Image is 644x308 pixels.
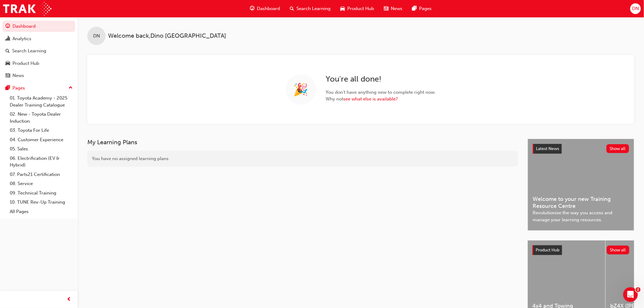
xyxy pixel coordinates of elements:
[7,207,75,216] a: All Pages
[87,151,518,167] div: You have no assigned learning plans
[7,188,75,198] a: 09. Technical Training
[528,139,634,231] a: Latest NewsShow allWelcome to your new Training Resource CentreRevolutionise the way you access a...
[7,179,75,188] a: 08. Service
[326,74,436,84] h2: You ' re all done!
[336,2,379,15] a: car-iconProduct Hub
[533,245,629,255] a: Product HubShow all
[326,89,436,96] span: You don ' t have anything new to complete right now.
[7,110,75,126] a: 02. New - Toyota Dealer Induction
[290,5,294,12] span: search-icon
[12,47,46,54] div: Search Learning
[297,5,331,12] span: Search Learning
[533,144,629,154] a: Latest NewsShow all
[293,86,309,93] span: 🎉
[419,5,432,12] span: Pages
[93,33,100,40] span: DN
[2,33,75,44] a: Analytics
[348,5,374,12] span: Product Hub
[12,60,39,67] div: Product Hub
[630,3,641,14] button: DN
[632,5,639,12] span: DN
[7,144,75,154] a: 05. Sales
[408,2,437,15] a: pages-iconPages
[5,24,10,29] span: guage-icon
[12,35,31,42] div: Analytics
[7,93,75,110] a: 01. Toyota Academy - 2025 Dealer Training Catalogue
[2,82,75,94] button: Pages
[533,209,629,223] span: Revolutionise the way you access and manage your learning resources.
[5,36,10,42] span: chart-icon
[285,2,336,15] a: search-iconSearch Learning
[12,72,24,79] div: News
[536,247,560,253] span: Product Hub
[2,21,75,32] a: Dashboard
[7,198,75,207] a: 10. TUNE Rev-Up Training
[250,5,255,12] span: guage-icon
[607,144,629,153] button: Show all
[245,2,285,15] a: guage-iconDashboard
[412,5,417,12] span: pages-icon
[5,73,10,79] span: news-icon
[5,86,10,91] span: pages-icon
[7,135,75,145] a: 04. Customer Experience
[5,61,10,66] span: car-icon
[326,96,436,103] span: Why not
[2,58,75,69] a: Product Hub
[7,154,75,170] a: 06. Electrification (EV & Hybrid)
[636,287,641,292] span: 2
[391,5,403,12] span: News
[536,146,559,151] span: Latest News
[2,19,75,82] button: DashboardAnalyticsSearch LearningProduct HubNews
[257,5,280,12] span: Dashboard
[533,196,629,209] span: Welcome to your new Training Resource Centre
[341,5,345,12] span: car-icon
[3,2,51,16] img: Trak
[344,96,398,102] a: see what else is available?
[623,287,638,302] iframe: Intercom live chat
[7,170,75,179] a: 07. Parts21 Certification
[87,139,518,146] h3: My Learning Plans
[67,296,72,303] span: prev-icon
[384,5,389,12] span: news-icon
[12,85,25,92] div: Pages
[7,126,75,135] a: 03. Toyota For Life
[379,2,408,15] a: news-iconNews
[2,70,75,81] a: News
[68,84,73,92] span: up-icon
[607,246,630,254] button: Show all
[108,33,226,40] span: Welcome back , Dino [GEOGRAPHIC_DATA]
[2,45,75,57] a: Search Learning
[5,48,10,54] span: search-icon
